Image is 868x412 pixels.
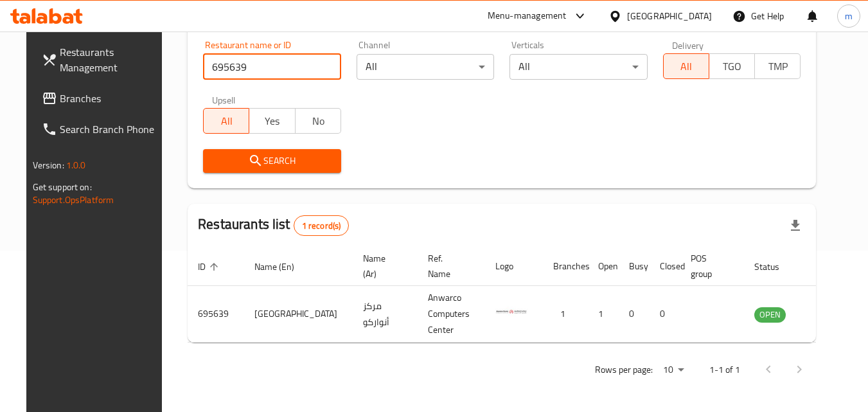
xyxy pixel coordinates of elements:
button: No [295,108,341,134]
button: Yes [249,108,295,134]
p: 1-1 of 1 [709,362,740,378]
a: Branches [31,83,172,114]
button: TMP [754,53,801,79]
span: Get support on: [33,179,92,195]
span: All [209,112,244,130]
div: [GEOGRAPHIC_DATA] [627,9,712,23]
label: Upsell [212,95,236,104]
span: Name (En) [254,259,311,274]
td: 0 [619,286,650,343]
div: Menu-management [488,8,567,24]
span: 1 record(s) [294,220,349,232]
td: [GEOGRAPHIC_DATA] [244,286,353,343]
td: Anwarco Computers Center [418,286,485,343]
td: 1 [543,286,588,343]
span: TGO [714,57,750,76]
span: Yes [254,112,290,130]
img: Anwarco Center [495,296,527,328]
div: OPEN [754,307,786,323]
label: Delivery [672,40,704,49]
td: مركز أنواركو [353,286,418,343]
span: Search [213,153,331,169]
div: All [509,54,648,80]
th: Open [588,247,619,286]
div: Total records count [294,215,350,236]
th: Logo [485,247,543,286]
button: TGO [709,53,755,79]
span: Search Branch Phone [60,121,161,137]
span: TMP [760,57,795,76]
span: OPEN [754,307,786,322]
span: Status [754,259,796,274]
span: Ref. Name [428,251,470,282]
span: All [669,57,704,76]
a: Search Branch Phone [31,114,172,145]
span: 1.0.0 [66,157,86,174]
span: POS group [691,251,729,282]
p: Rows per page: [595,362,653,378]
th: Busy [619,247,650,286]
a: Support.OpsPlatform [33,192,114,208]
button: All [663,53,709,79]
th: Branches [543,247,588,286]
td: 0 [650,286,680,343]
span: Name (Ar) [363,251,402,282]
input: Search for restaurant name or ID.. [203,54,341,80]
span: Restaurants Management [60,44,161,75]
span: ID [198,259,222,274]
table: enhanced table [188,247,856,343]
button: All [203,108,249,134]
span: m [845,9,853,23]
div: All [357,54,495,80]
button: Search [203,149,341,173]
div: Export file [780,210,811,241]
th: Action [811,247,856,286]
div: Rows per page: [658,361,689,380]
th: Closed [650,247,680,286]
td: 695639 [188,286,244,343]
span: Branches [60,91,161,106]
span: Version: [33,157,64,174]
h2: Restaurants list [198,215,349,236]
td: 1 [588,286,619,343]
a: Restaurants Management [31,37,172,83]
span: No [301,112,336,130]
